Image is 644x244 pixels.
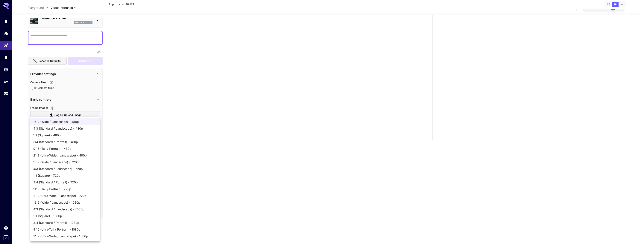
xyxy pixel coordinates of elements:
[33,180,97,185] span: 3:4 (Standard / Portrait) - 720p
[33,119,97,124] span: 16:9 (Wide / Landscape) - 480p
[33,173,97,178] span: 1:1 (Square) - 720p
[33,160,97,164] span: 16:9 (Wide / Landscape) - 720p
[33,207,97,211] span: 4:3 (Standard / Landscape) - 1080p
[33,140,97,144] span: 3:4 (Standard / Portrait) - 480p
[33,133,97,137] span: 1:1 (Square) - 480p
[33,187,97,191] span: 9:16 (Tall / Portrait) - 720p
[33,227,97,232] span: 9:16 (Ultra-Tall / Portrait) - 1080p
[33,146,97,151] span: 9:16 (Tall / Portrait) - 480p
[33,126,97,131] span: 4:3 (Standard / Landscape) - 480p
[33,153,97,158] span: 21:9 (Ultra-Wide / Landscape) - 480p
[33,214,97,218] span: 1:1 (Square) - 1080p
[33,200,97,205] span: 16:9 (Wide / Landscape) - 1080p
[33,194,97,198] span: 21:9 (Ultra-Wide / Landscape) - 720p
[33,220,97,225] span: 3:4 (Standard / Portrait) - 1080p
[33,167,97,171] span: 4:3 (Standard / Landscape) - 720p
[33,234,97,238] span: 21:9 (Ultra-Wide / Landscape) - 1080p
